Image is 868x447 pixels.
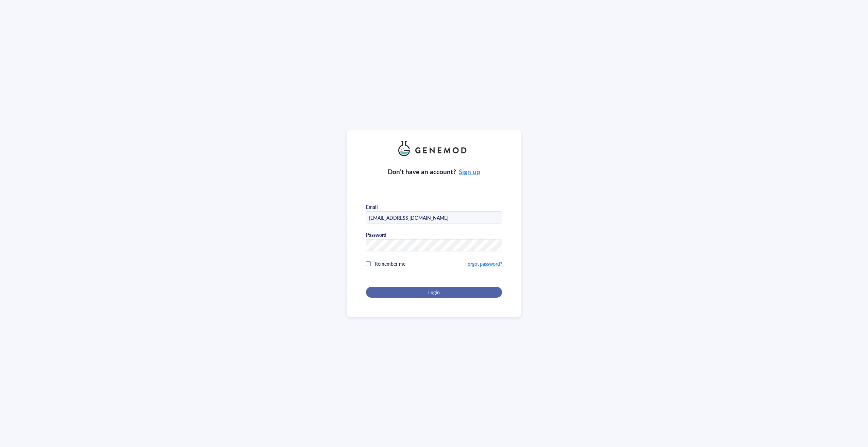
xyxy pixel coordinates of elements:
a: Sign up [459,167,480,176]
span: Remember me [375,260,405,267]
div: Don’t have an account? [388,167,481,177]
div: Email [366,204,378,210]
button: Login [366,287,502,298]
a: Forgot password? [465,260,502,267]
span: Login [428,289,440,295]
div: Password [366,232,386,238]
img: genemod_logo_light-BcqUzbGq.png [398,141,470,156]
